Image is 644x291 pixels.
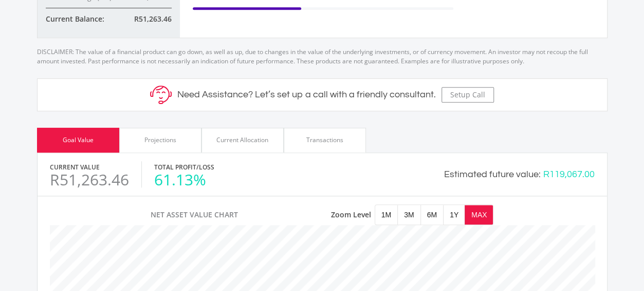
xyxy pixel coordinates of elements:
[46,13,121,24] div: Current Balance:
[375,205,397,225] button: 1M
[151,209,238,220] span: Net Asset Value Chart
[50,172,129,187] div: R51,263.46
[154,163,214,172] label: Total Profit/Loss
[441,87,494,102] button: Setup Call
[50,163,100,172] label: Current Value
[331,209,371,220] span: Zoom Level
[398,205,420,225] button: 3M
[121,13,172,24] div: R51,263.46
[216,135,268,145] div: Current Allocation
[63,135,94,145] div: Goal Value
[543,167,595,181] div: R119,067.00
[421,205,443,225] button: 6M
[144,135,176,145] div: Projections
[177,89,436,100] h5: Need Assistance? Let’s set up a call with a friendly consultant.
[444,167,541,181] div: Estimated future value:
[154,172,214,187] div: 61.13%
[306,135,343,145] div: Transactions
[37,38,608,66] p: DISCLAIMER: The value of a financial product can go down, as well as up, due to changes in the va...
[465,205,493,225] button: MAX
[444,205,465,225] button: 1Y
